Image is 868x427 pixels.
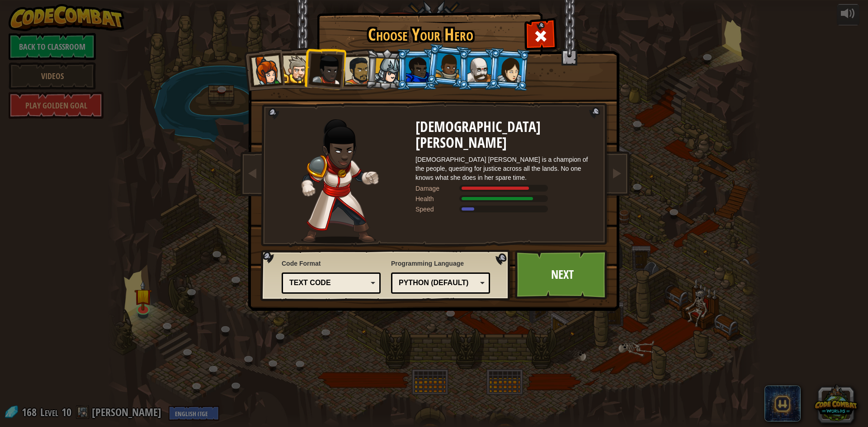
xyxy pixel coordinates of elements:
img: language-selector-background.png [260,250,513,301]
li: Alejandro the Duelist [335,48,376,90]
div: Deals 120% of listed Warrior weapon damage. [415,184,596,193]
li: Captain Anya Weston [241,47,285,91]
li: Illia Shieldsmith [487,47,531,91]
li: Arryn Stonewall [425,43,470,89]
div: Damage [415,184,461,193]
h1: Choose Your Hero [319,25,522,44]
div: Python (Default) [399,278,477,288]
span: Code Format [282,259,381,268]
li: Sir Tharin Thunderfist [274,47,314,89]
li: Gordon the Stalwart [396,49,437,90]
li: Hattori Hanzō [365,48,408,91]
span: Programming Language [391,259,490,268]
div: Gains 140% of listed Warrior armor health. [415,194,596,203]
li: Okar Stompfoot [458,49,499,90]
div: Speed [415,205,461,214]
img: champion-pose.png [301,119,379,244]
div: [DEMOGRAPHIC_DATA] [PERSON_NAME] is a champion of the people, questing for justice across all the... [415,155,596,182]
div: Health [415,194,461,203]
div: Text code [289,278,368,288]
a: Next [515,250,609,300]
h2: [DEMOGRAPHIC_DATA] [PERSON_NAME] [415,119,596,150]
div: Moves at 6 meters per second. [415,205,596,214]
li: Lady Ida Justheart [302,46,347,90]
